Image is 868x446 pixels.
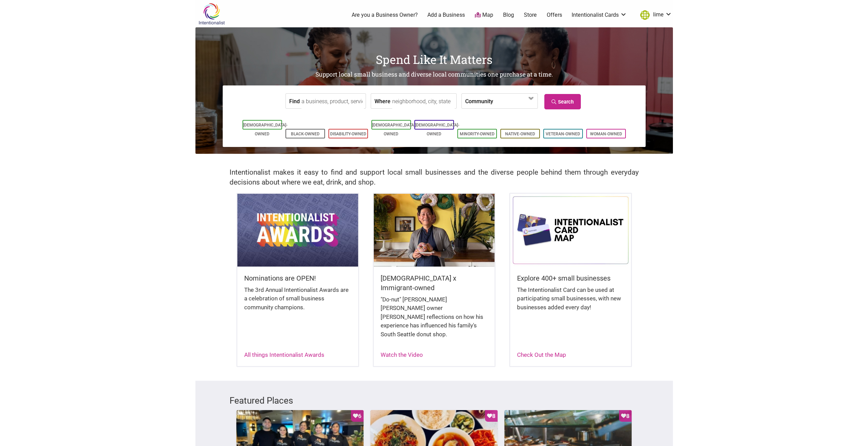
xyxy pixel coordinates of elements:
h2: Support local small business and diverse local communities one purchase at a time. [195,70,673,79]
a: Watch the Video [381,351,423,358]
a: Map [475,11,493,19]
label: Where [374,94,391,108]
a: Disability-Owned [330,132,366,136]
a: All things Intentionalist Awards [244,351,324,358]
label: Community [465,94,493,108]
a: Blog [503,11,514,19]
a: Search [544,94,581,109]
a: Check Out the Map [517,351,566,358]
a: Intentionalist Cards [572,11,627,19]
h2: Intentionalist makes it easy to find and support local small businesses and the diverse people be... [230,167,639,187]
h5: Explore 400+ small businesses [517,273,624,283]
a: lime [637,9,672,21]
a: Native-Owned [505,132,535,136]
a: Store [524,11,537,19]
input: neighborhood, city, state [392,94,455,109]
a: Offers [547,11,562,19]
h5: Nominations are OPEN! [244,273,351,283]
a: Woman-Owned [590,132,622,136]
a: Veteran-Owned [546,132,580,136]
h3: Featured Places [230,394,639,407]
div: "Do-nut" [PERSON_NAME] [PERSON_NAME] owner [PERSON_NAME] reflections on how his experience has in... [381,295,488,346]
a: [DEMOGRAPHIC_DATA]-Owned [243,123,288,136]
a: Black-Owned [291,132,320,136]
a: [DEMOGRAPHIC_DATA]-Owned [415,123,459,136]
div: The Intentionalist Card can be used at participating small businesses, with new businesses added ... [517,286,624,319]
img: Intentionalist Card Map [510,194,631,266]
label: Find [289,94,300,108]
a: Minority-Owned [460,132,495,136]
img: Intentionalist [195,3,228,25]
div: The 3rd Annual Intentionalist Awards are a celebration of small business community champions. [244,286,351,319]
h1: Spend Like It Matters [195,51,673,68]
a: [DEMOGRAPHIC_DATA]-Owned [372,123,416,136]
a: Add a Business [427,11,465,19]
input: a business, product, service [301,94,364,109]
h5: [DEMOGRAPHIC_DATA] x Immigrant-owned [381,273,488,293]
a: Are you a Business Owner? [352,11,418,19]
img: King Donuts - Hong Chhuor [374,194,495,266]
img: Intentionalist Awards [237,194,358,266]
